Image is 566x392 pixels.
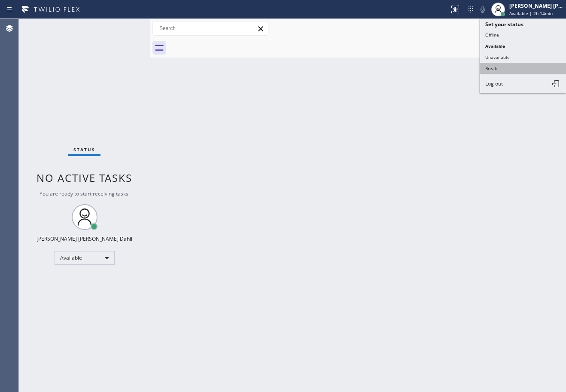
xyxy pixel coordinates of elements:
[40,190,130,197] span: You are ready to start receiving tasks.
[509,2,563,9] div: [PERSON_NAME] [PERSON_NAME] Dahil
[73,147,95,153] span: Status
[37,171,132,185] span: No active tasks
[509,10,553,16] span: Available | 2h 14min
[55,251,115,265] div: Available
[37,235,132,242] div: [PERSON_NAME] [PERSON_NAME] Dahil
[477,3,489,15] button: Mute
[153,21,268,35] input: Search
